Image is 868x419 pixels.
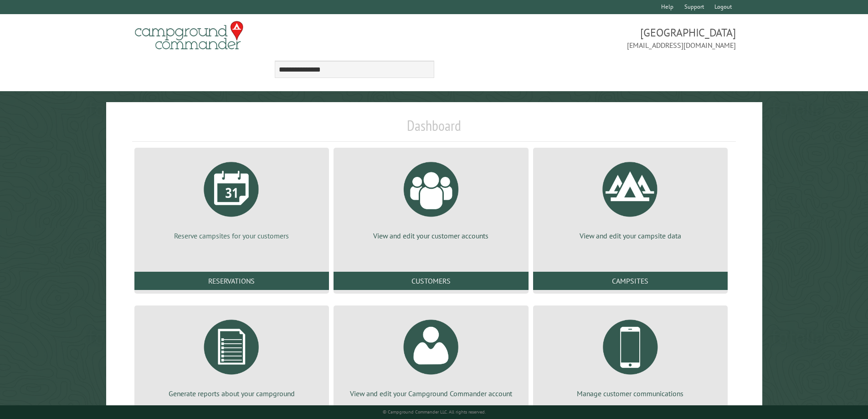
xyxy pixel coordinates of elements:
[132,117,736,142] h1: Dashboard
[145,231,318,241] p: Reserve campsites for your customers
[344,388,517,398] p: View and edit your Campground Commander account
[344,231,517,241] p: View and edit your customer accounts
[145,313,318,398] a: Generate reports about your campground
[134,272,329,290] a: Reservations
[334,272,528,290] a: Customers
[544,313,717,398] a: Manage customer communications
[533,272,728,290] a: Campsites
[434,25,736,51] span: [GEOGRAPHIC_DATA] [EMAIL_ADDRESS][DOMAIN_NAME]
[344,313,517,398] a: View and edit your Campground Commander account
[145,388,318,398] p: Generate reports about your campground
[145,155,318,241] a: Reserve campsites for your customers
[344,155,517,241] a: View and edit your customer accounts
[383,409,486,415] small: © Campground Commander LLC. All rights reserved.
[544,388,717,398] p: Manage customer communications
[544,231,717,241] p: View and edit your campsite data
[132,18,246,53] img: Campground Commander
[544,155,717,241] a: View and edit your campsite data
